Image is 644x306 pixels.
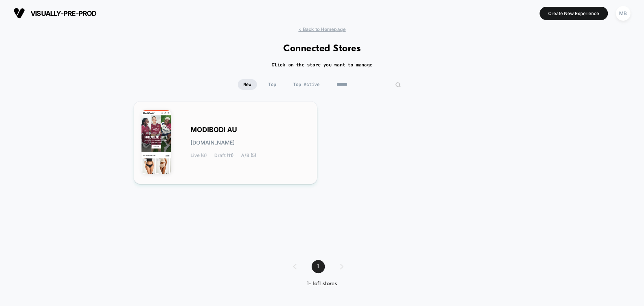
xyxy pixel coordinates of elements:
span: Live (6) [191,153,207,158]
span: A/B (5) [241,153,256,158]
img: edit [395,82,401,88]
span: [DOMAIN_NAME] [191,140,235,145]
span: MODIBODI AU [191,127,237,132]
div: MB [616,6,630,21]
button: Create New Experience [539,7,608,20]
span: Draft (11) [214,153,234,158]
span: < Back to Homepage [298,26,346,32]
span: visually-pre-prod [31,9,97,17]
div: 1 - 1 of 1 stores [286,281,358,287]
button: visually-pre-prod [11,7,99,19]
span: Top [263,79,282,90]
span: 1 [312,260,325,273]
img: MODIBODI_AU [141,110,171,174]
span: New [238,79,257,90]
h2: Click on the store you want to manage [272,62,372,68]
span: Top Active [287,79,325,90]
button: MB [613,6,633,21]
img: Visually logo [14,8,25,19]
h1: Connected Stores [283,43,361,54]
